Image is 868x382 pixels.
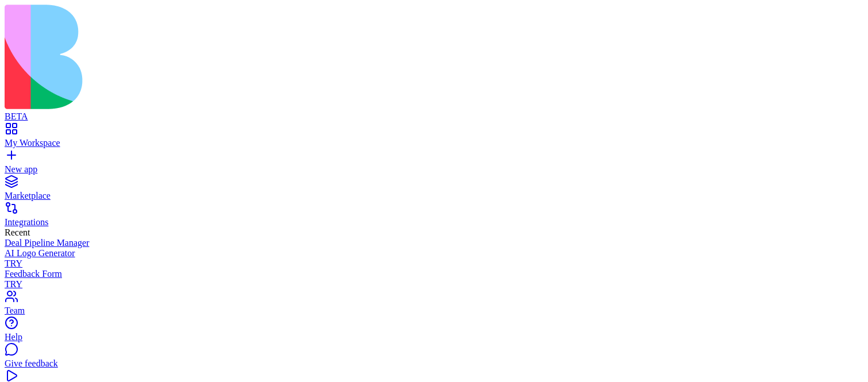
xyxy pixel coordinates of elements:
[5,348,863,369] a: Give feedback
[5,269,863,279] div: Feedback Form
[5,138,863,148] div: My Workspace
[5,358,863,369] div: Give feedback
[5,191,863,201] div: Marketplace
[5,111,863,122] div: BETA
[5,207,863,227] a: Integrations
[5,227,30,237] span: Recent
[5,128,863,148] a: My Workspace
[5,248,863,258] div: AI Logo Generator
[5,154,863,175] a: New app
[5,238,863,248] a: Deal Pipeline Manager
[5,322,863,342] a: Help
[5,306,863,316] div: Team
[5,258,863,269] div: TRY
[5,101,863,122] a: BETA
[5,180,863,201] a: Marketplace
[5,217,863,227] div: Integrations
[5,279,863,290] div: TRY
[5,295,863,316] a: Team
[5,269,863,290] a: Feedback FormTRY
[5,5,466,109] img: logo
[5,248,863,269] a: AI Logo GeneratorTRY
[5,164,863,175] div: New app
[5,332,863,342] div: Help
